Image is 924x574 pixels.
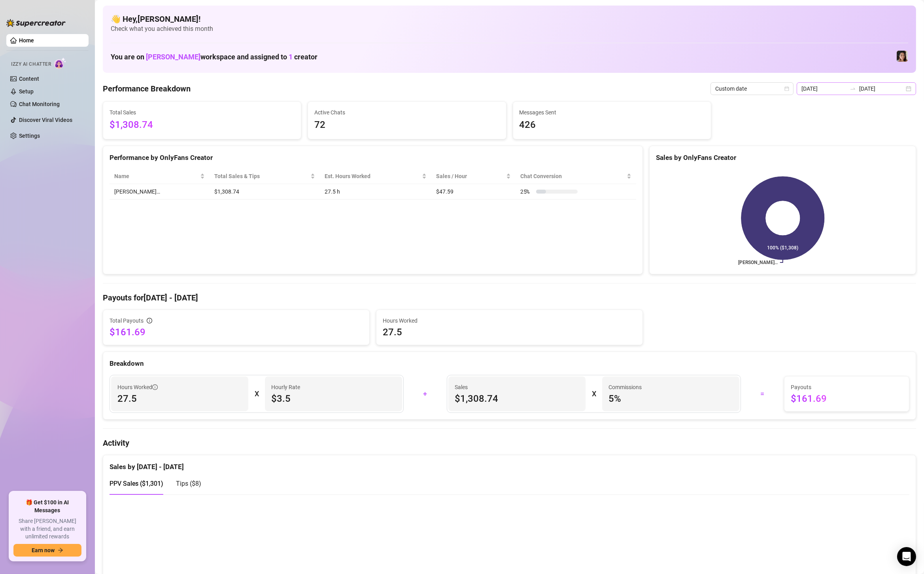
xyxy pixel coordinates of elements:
td: 27.5 h [320,184,431,200]
article: Hourly Rate [271,383,300,392]
span: Chat Conversion [520,172,625,181]
span: arrow-right [58,547,63,553]
span: Sales [455,383,579,392]
input: Start date [801,84,847,93]
img: AI Chatter [54,57,66,69]
div: Sales by [DATE] - [DATE] [110,455,909,472]
span: 25 % [520,187,533,196]
th: Sales / Hour [431,169,516,184]
span: calendar [784,86,789,91]
a: Setup [19,88,34,95]
span: [PERSON_NAME] [146,53,200,61]
span: $161.69 [110,326,363,338]
a: Settings [19,133,40,139]
td: [PERSON_NAME]… [110,184,210,200]
h4: Performance Breakdown [103,83,191,94]
span: $1,308.74 [455,392,579,405]
span: Messages Sent [520,108,705,117]
span: $3.5 [271,392,396,405]
span: 72 [314,118,499,133]
h4: Activity [103,437,916,449]
span: Total Payouts [110,316,144,325]
span: Check what you achieved this month [111,25,908,33]
th: Total Sales & Tips [210,169,320,184]
span: Total Sales [110,108,295,117]
article: Commissions [608,383,642,392]
div: Open Intercom Messenger [897,547,916,566]
a: Home [19,37,34,44]
div: Breakdown [110,358,909,369]
span: 426 [520,118,705,133]
td: $47.59 [431,184,516,200]
span: Payouts [791,383,903,392]
div: = [746,388,779,400]
span: 27.5 [117,392,242,405]
span: Sales / Hour [436,172,505,181]
span: info-circle [152,384,158,390]
a: Chat Monitoring [19,101,60,107]
h1: You are on workspace and assigned to creator [111,53,317,61]
th: Name [110,169,210,184]
div: + [408,388,442,400]
img: logo-BBDzfeDw.svg [6,19,66,27]
span: Hours Worked [383,316,636,325]
span: Hours Worked [117,383,158,392]
span: Earn now [32,547,55,553]
span: 1 [289,53,293,61]
span: to [850,86,856,92]
h4: 👋 Hey, [PERSON_NAME] ! [111,13,908,25]
div: X [592,388,596,400]
span: $1,308.74 [110,118,295,133]
span: 5 % [608,392,733,405]
div: Est. Hours Worked [325,172,420,181]
span: PPV Sales ( $1,301 ) [110,480,163,487]
a: Discover Viral Videos [19,117,72,123]
span: Custom date [715,83,789,95]
span: Share [PERSON_NAME] with a friend, and earn unlimited rewards [13,517,81,541]
div: Performance by OnlyFans Creator [110,152,636,163]
button: Earn nowarrow-right [13,544,81,557]
span: Izzy AI Chatter [11,61,51,68]
text: [PERSON_NAME]… [738,260,778,265]
span: 27.5 [383,326,636,338]
img: Luna [897,51,908,62]
span: Name [114,172,198,181]
span: 🎁 Get $100 in AI Messages [13,499,81,514]
td: $1,308.74 [210,184,320,200]
a: Content [19,76,39,82]
th: Chat Conversion [516,169,636,184]
span: $161.69 [791,392,903,405]
h4: Payouts for [DATE] - [DATE] [103,292,916,303]
span: Active Chats [314,108,499,117]
div: Sales by OnlyFans Creator [656,152,909,163]
span: info-circle [147,318,152,323]
span: Tips ( $8 ) [176,480,201,487]
div: X [255,388,259,400]
span: swap-right [850,86,856,92]
span: Total Sales & Tips [214,172,309,181]
input: End date [859,84,904,93]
